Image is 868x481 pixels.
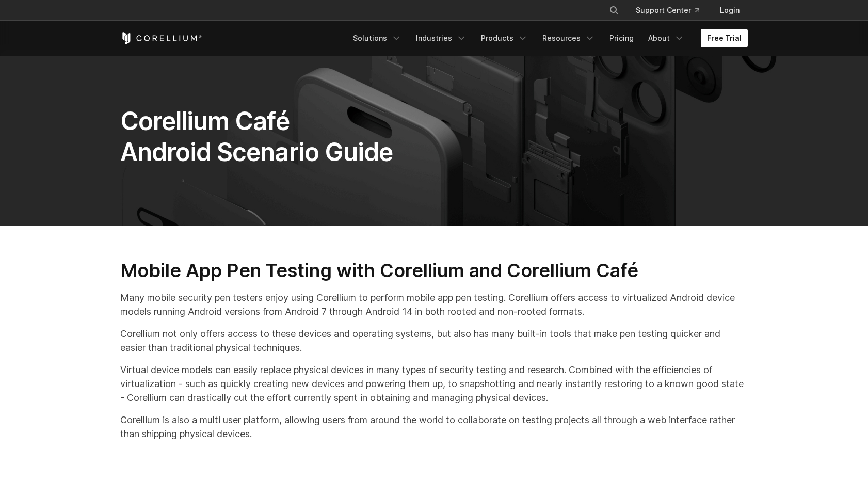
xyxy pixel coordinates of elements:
a: Pricing [603,29,640,47]
a: Products [475,29,534,47]
p: Corellium is also a multi user platform, allowing users from around the world to collaborate on t... [120,413,748,441]
span: Corellium Café Android Scenario Guide [120,106,393,167]
p: Virtual device models can easily replace physical devices in many types of security testing and r... [120,363,748,405]
a: Login [712,1,748,20]
div: Navigation Menu [597,1,748,20]
a: Resources [536,29,601,47]
button: Search [605,1,623,20]
p: Many mobile security pen testers enjoy using Corellium to perform mobile app pen testing. Corelli... [120,291,748,318]
a: Solutions [347,29,408,47]
p: Corellium not only offers access to these devices and operating systems, but also has many built-... [120,327,748,355]
a: Corellium Home [120,32,202,44]
a: About [642,29,690,47]
h2: Mobile App Pen Testing with Corellium and Corellium Café [120,259,748,282]
a: Industries [410,29,473,47]
div: Navigation Menu [347,29,748,47]
a: Support Center [628,1,708,20]
a: Free Trial [701,29,748,47]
